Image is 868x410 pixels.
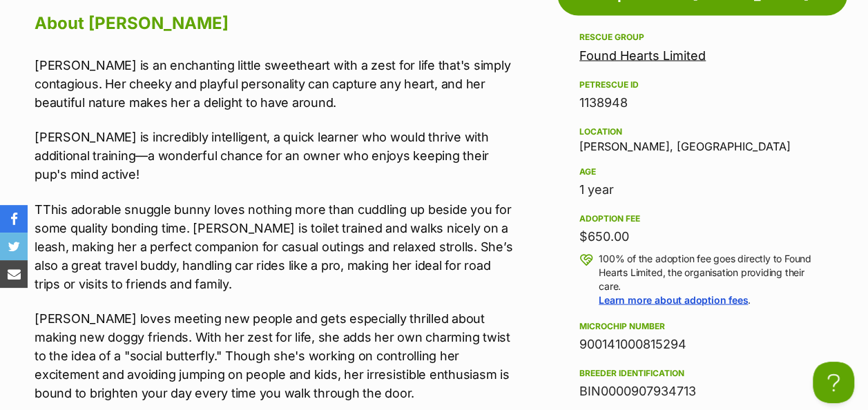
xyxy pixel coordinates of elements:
[599,251,825,306] p: 100% of the adoption fee goes directly to Found Hearts Limited, the organisation providing their ...
[579,213,825,224] div: Adoption fee
[579,367,825,378] div: Breeder identification
[35,127,517,183] p: [PERSON_NAME] is incredibly intelligent, a quick learner who would thrive with additional trainin...
[35,55,517,111] p: [PERSON_NAME] is an enchanting little sweetheart with a zest for life that's simply contagious. H...
[35,199,517,293] p: TThis adorable snuggle bunny loves nothing more than cuddling up beside you for some quality bond...
[579,166,825,177] div: Age
[579,334,825,353] div: 900141000815294
[599,293,748,305] a: Learn more about adoption fees
[193,1,206,11] img: iconc.png
[579,32,825,43] div: Rescue group
[579,79,825,90] div: PetRescue ID
[35,8,517,39] h2: About [PERSON_NAME]
[813,362,854,403] iframe: Help Scout Beacon - Open
[579,126,825,137] div: Location
[1,1,12,12] img: consumer-privacy-logo.png
[195,1,206,12] img: consumer-privacy-logo.png
[579,123,825,152] div: [PERSON_NAME], [GEOGRAPHIC_DATA]
[579,226,825,246] div: $650.00
[579,48,706,62] a: Found Hearts Limited
[579,320,825,331] div: Microchip number
[579,179,825,199] div: 1 year
[35,309,517,402] p: [PERSON_NAME] loves meeting new people and gets especially thrilled about making new doggy friend...
[579,381,825,400] div: BIN0000907934713
[579,92,825,112] div: 1138948
[193,1,207,12] a: Privacy Notification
